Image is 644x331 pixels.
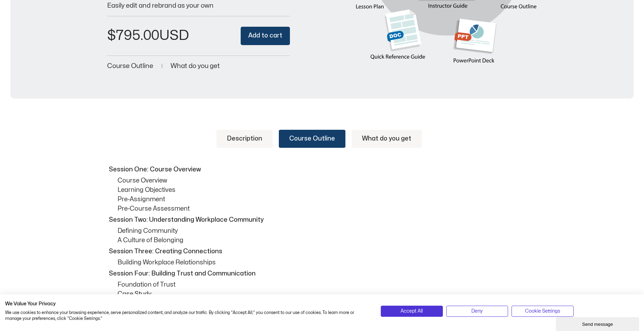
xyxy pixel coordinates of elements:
p: Session Four: Building Trust and Communication [109,269,535,278]
span: Cookie Settings [525,307,560,315]
p: Foundation of Trust [118,280,537,289]
span: Accept All [401,307,423,315]
p: Easily edit and rebrand as your own [107,2,290,9]
p: A Culture of Belonging [118,236,537,245]
p: Pre-Assignment [118,195,537,204]
button: Deny all cookies [446,306,508,317]
button: Adjust cookie preferences [512,306,573,317]
span: Deny [471,307,483,315]
a: What do you get [171,63,220,69]
bdi: 795.00 [107,29,159,42]
iframe: chat widget [556,316,641,331]
p: We use cookies to enhance your browsing experience, serve personalized content, and analyze our t... [5,310,370,322]
p: Defining Community [118,226,537,236]
a: Course Outline [279,130,345,148]
p: Building Workplace Relationships [118,258,537,267]
p: Session Three: Creating Connections [109,247,535,256]
p: Session One: Course Overview [109,165,535,174]
p: Learning Objectives [118,185,537,195]
a: Course Outline [107,63,153,69]
button: Accept all cookies [381,306,443,317]
p: Pre-Course Assessment [118,204,537,213]
button: Add to cart [241,27,290,45]
a: Description [216,130,273,148]
a: What do you get [352,130,422,148]
span: $ [107,29,116,42]
h2: We Value Your Privacy [5,301,370,307]
p: Course Overview [118,176,537,185]
p: Session Two: Understanding Workplace Community [109,215,535,224]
